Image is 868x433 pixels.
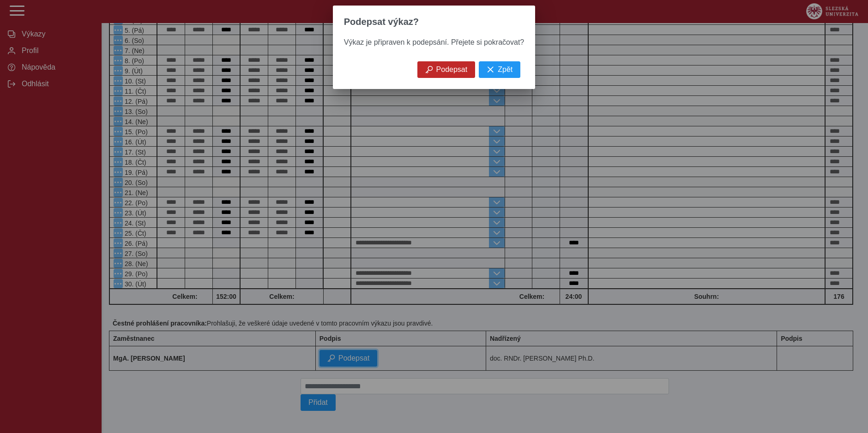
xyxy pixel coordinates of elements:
span: Podepsat [436,65,468,74]
button: Zpět [479,61,520,78]
span: Zpět [498,65,512,74]
span: Výkaz je připraven k podepsání. Přejete si pokračovat? [344,38,524,46]
span: Podepsat výkaz? [344,17,419,27]
button: Podepsat [417,61,476,78]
